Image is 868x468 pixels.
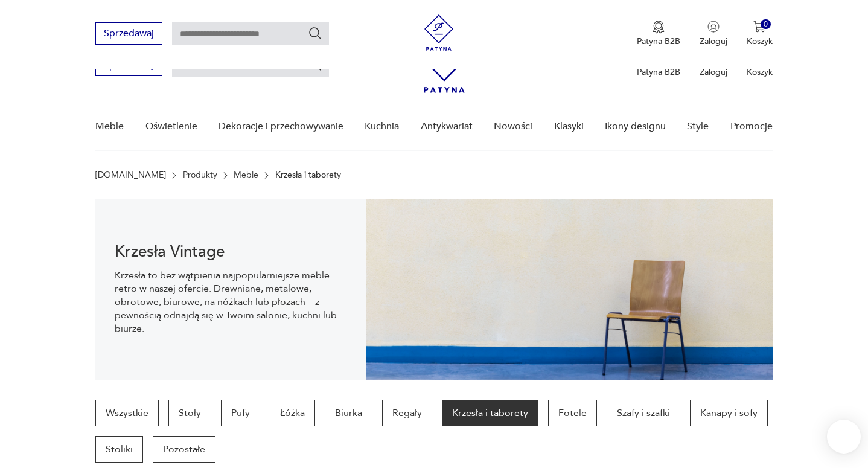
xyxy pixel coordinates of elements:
a: Oświetlenie [145,103,197,150]
a: Ikona medaluPatyna B2B [637,21,680,47]
a: Klasyki [554,103,584,150]
img: Ikona medalu [653,21,665,34]
a: Dekoracje i przechowywanie [219,103,343,150]
iframe: Smartsupp widget button [827,420,861,454]
p: Krzesła to bez wątpienia najpopularniejsze meble retro w naszej ofercie. Drewniane, metalowe, obr... [115,269,347,335]
a: Ikony designu [605,103,666,150]
p: Zaloguj [700,36,727,47]
a: Nowości [494,103,532,150]
button: Patyna B2B [637,21,680,47]
p: Patyna B2B [637,36,680,47]
a: Meble [95,103,124,150]
a: Regały [382,400,432,426]
h1: Krzesła Vintage [115,245,347,259]
img: bc88ca9a7f9d98aff7d4658ec262dcea.jpg [366,199,773,380]
button: Szukaj [308,26,322,40]
p: Krzesła i taborety [275,170,341,180]
a: Antykwariat [421,103,473,150]
div: 0 [761,19,771,30]
a: Stoliki [95,436,143,463]
a: Kuchnia [365,103,399,150]
img: Patyna - sklep z meblami i dekoracjami vintage [421,14,457,51]
p: Zaloguj [700,66,727,78]
a: Kanapy i sofy [690,400,768,426]
p: Koszyk [747,66,773,78]
a: Krzesła i taborety [442,400,538,426]
a: Sprzedawaj [95,62,162,70]
button: 0Koszyk [747,21,773,47]
a: [DOMAIN_NAME] [95,170,166,180]
p: Patyna B2B [637,66,680,78]
img: Ikonka użytkownika [707,21,720,33]
a: Pozostałe [153,436,215,463]
a: Fotele [548,400,597,426]
a: Meble [234,170,258,180]
a: Łóżka [270,400,315,426]
button: Sprzedawaj [95,22,162,45]
a: Wszystkie [95,400,159,426]
a: Pufy [221,400,260,426]
img: Ikona koszyka [753,21,765,33]
a: Sprzedawaj [95,30,162,39]
p: Koszyk [747,36,773,47]
a: Produkty [183,170,217,180]
a: Promocje [730,103,773,150]
a: Biurka [325,400,372,426]
button: Zaloguj [700,21,727,47]
a: Szafy i szafki [607,400,680,426]
a: Style [687,103,709,150]
a: Stoły [168,400,211,426]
